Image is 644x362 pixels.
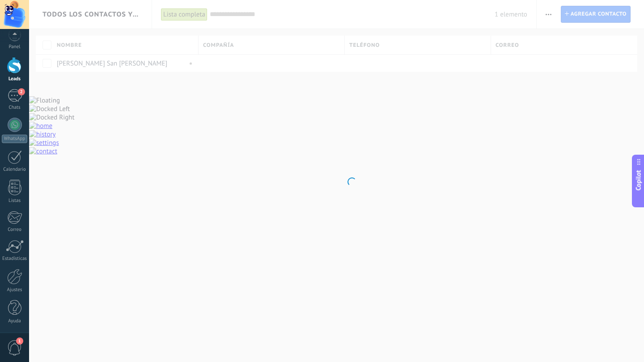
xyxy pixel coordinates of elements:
div: Correo [2,227,28,233]
div: Calendario [2,167,28,173]
div: Ayuda [2,318,28,324]
span: 2 [18,88,25,95]
div: Listas [2,198,28,204]
div: Estadísticas [2,256,28,262]
div: Panel [2,44,28,50]
div: Leads [2,76,28,82]
div: Chats [2,105,28,111]
div: Ajustes [2,287,28,293]
span: 1 [16,337,23,345]
span: Copilot [634,170,643,191]
div: WhatsApp [2,135,27,143]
